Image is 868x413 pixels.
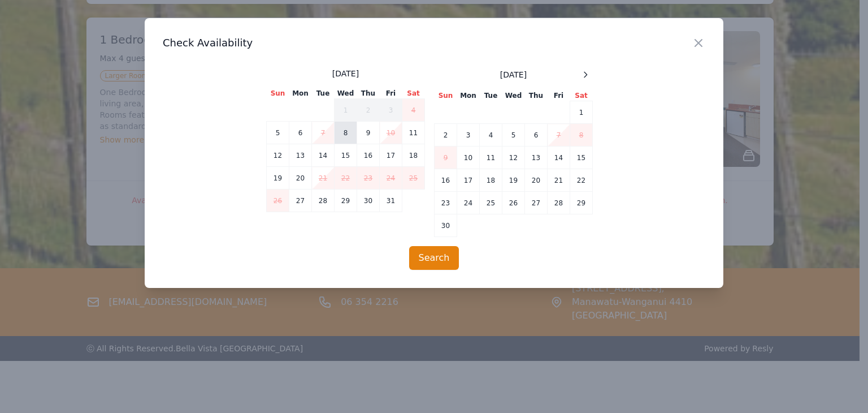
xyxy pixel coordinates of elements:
[480,124,502,147] td: 4
[457,124,480,147] td: 3
[357,99,380,122] td: 2
[289,190,312,212] td: 27
[380,88,402,99] th: Fri
[380,144,402,167] td: 17
[548,91,570,101] th: Fri
[502,192,525,214] td: 26
[525,192,548,214] td: 27
[457,169,480,192] td: 17
[380,190,402,212] td: 31
[548,147,570,169] td: 14
[457,192,480,214] td: 24
[312,122,335,144] td: 7
[480,169,502,192] td: 18
[289,167,312,190] td: 20
[357,167,380,190] td: 23
[502,124,525,147] td: 5
[480,147,502,169] td: 11
[525,147,548,169] td: 13
[457,91,480,101] th: Mon
[312,167,335,190] td: 21
[548,169,570,192] td: 21
[357,122,380,144] td: 9
[357,190,380,212] td: 30
[335,88,357,99] th: Wed
[335,122,357,144] td: 8
[335,144,357,167] td: 15
[402,167,425,190] td: 25
[570,192,593,214] td: 29
[548,124,570,147] td: 7
[289,122,312,144] td: 6
[480,91,502,101] th: Tue
[267,122,289,144] td: 5
[289,88,312,99] th: Mon
[570,169,593,192] td: 22
[332,68,359,79] span: [DATE]
[312,190,335,212] td: 28
[335,190,357,212] td: 29
[402,99,425,122] td: 4
[335,99,357,122] td: 1
[312,88,335,99] th: Tue
[525,91,548,101] th: Thu
[500,69,527,80] span: [DATE]
[502,91,525,101] th: Wed
[435,124,457,147] td: 2
[380,122,402,144] td: 10
[380,99,402,122] td: 3
[402,144,425,167] td: 18
[409,246,459,270] button: Search
[570,101,593,124] td: 1
[480,192,502,214] td: 25
[525,169,548,192] td: 20
[525,124,548,147] td: 6
[267,190,289,212] td: 26
[267,88,289,99] th: Sun
[267,144,289,167] td: 12
[502,169,525,192] td: 19
[312,144,335,167] td: 14
[570,147,593,169] td: 15
[502,147,525,169] td: 12
[357,144,380,167] td: 16
[267,167,289,190] td: 19
[548,192,570,214] td: 28
[402,88,425,99] th: Sat
[457,147,480,169] td: 10
[335,167,357,190] td: 22
[402,122,425,144] td: 11
[435,214,457,237] td: 30
[570,124,593,147] td: 8
[435,192,457,214] td: 23
[163,36,705,50] h3: Check Availability
[435,147,457,169] td: 9
[380,167,402,190] td: 24
[289,144,312,167] td: 13
[435,169,457,192] td: 16
[435,91,457,101] th: Sun
[570,91,593,101] th: Sat
[357,88,380,99] th: Thu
